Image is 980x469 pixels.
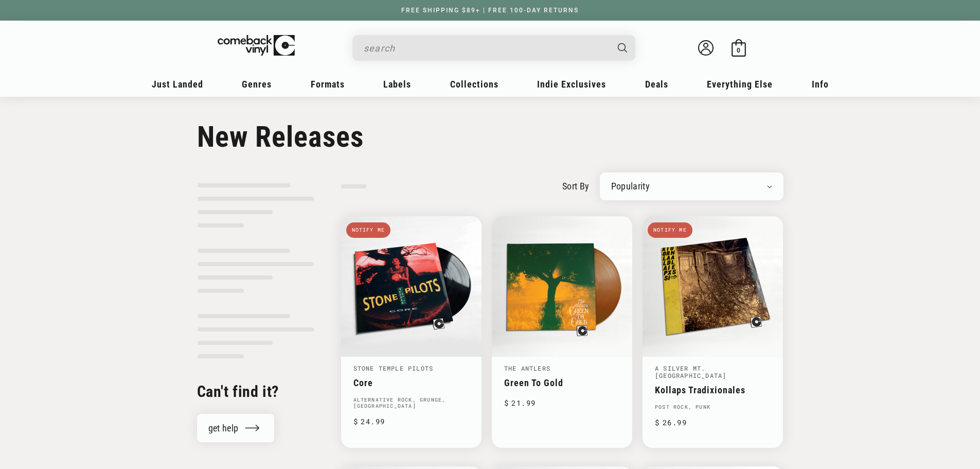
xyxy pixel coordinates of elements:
[152,79,203,90] span: Just Landed
[353,377,469,388] a: Core
[655,385,771,395] a: Kollaps Tradixionales
[609,35,636,61] button: Search
[364,38,608,59] input: search
[562,179,590,193] label: sort by
[504,377,620,388] a: Green To Gold
[645,79,668,90] span: Deals
[352,35,635,61] div: Search
[242,79,272,90] span: Genres
[450,79,498,90] span: Collections
[353,364,434,372] a: Stone Temple Pilots
[655,364,726,379] a: A Silver Mt. [GEOGRAPHIC_DATA]
[197,381,314,402] h2: Can't find it?
[707,79,773,90] span: Everything Else
[391,7,589,14] a: FREE SHIPPING $89+ | FREE 100-DAY RETURNS
[311,79,345,90] span: Formats
[504,364,550,372] a: The Antlers
[197,414,275,442] a: get help
[737,46,740,54] span: 0
[537,79,606,90] span: Indie Exclusives
[812,79,829,90] span: Info
[383,79,411,90] span: Labels
[197,120,783,154] h1: New Releases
